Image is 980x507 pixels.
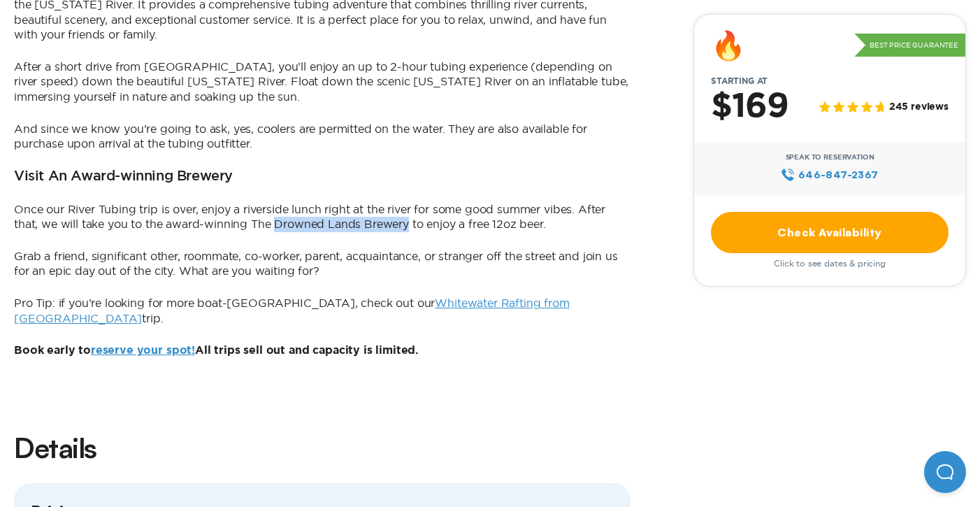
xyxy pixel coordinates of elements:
[711,31,746,59] div: 🔥
[711,89,788,125] h2: $169
[786,153,874,162] span: Speak to Reservation
[14,59,630,105] p: After a short drive from [GEOGRAPHIC_DATA], you’ll enjoy an up to 2-hour tubing experience (depen...
[711,212,949,253] a: Check Availability
[14,122,630,152] p: And since we know you’re going to ask, yes, coolers are permitted on the water. They are also ava...
[14,429,630,466] h2: Details
[14,297,570,324] a: Whitewater Rafting from [GEOGRAPHIC_DATA]
[14,249,630,279] p: Grab a friend, significant other, roommate, co-worker, parent, acquaintance, or stranger off the ...
[924,451,966,493] iframe: Help Scout Beacon - Open
[14,169,233,185] h3: Visit An Award-winning Brewery
[889,102,949,114] span: 245 reviews
[854,34,965,57] p: Best Price Guarantee
[14,345,419,356] b: Book early to All trips sell out and capacity is limited.
[91,345,195,356] a: reserve your spot!
[14,202,630,232] p: Once our River Tubing trip is over, enjoy a riverside lunch right at the river for some good summ...
[798,167,879,183] span: 646‍-847‍-2367
[774,259,886,269] span: Click to see dates & pricing
[694,76,784,86] span: Starting at
[781,167,878,183] a: 646‍-847‍-2367
[14,296,630,326] p: Pro Tip: if you’re looking for more boat-[GEOGRAPHIC_DATA], check out our trip.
